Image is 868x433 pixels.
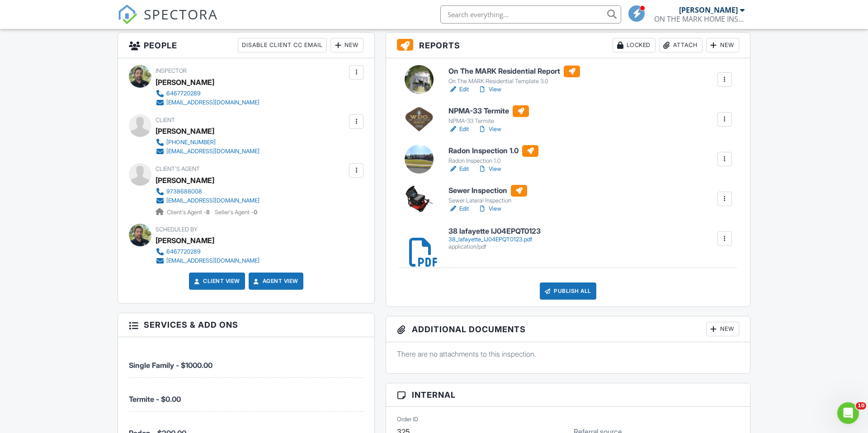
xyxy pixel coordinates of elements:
[215,209,257,216] span: Seller's Agent -
[613,38,656,52] div: Locked
[156,234,214,247] div: [PERSON_NAME]
[166,197,259,204] div: [EMAIL_ADDRESS][DOMAIN_NAME]
[238,38,327,52] div: Disable Client CC Email
[129,378,363,412] li: Service: Termite
[856,402,866,409] span: 10
[440,5,621,24] input: Search everything...
[386,33,750,58] h3: Reports
[206,209,210,216] strong: 8
[706,38,739,52] div: New
[448,243,541,250] div: application/pdf
[837,402,859,424] iframe: Intercom live chat
[478,165,501,174] a: View
[118,12,218,31] a: SPECTORA
[448,145,538,157] h6: Radon Inspection 1.0
[156,117,175,123] span: Client
[156,147,259,156] a: [EMAIL_ADDRESS][DOMAIN_NAME]
[448,66,580,85] a: On The MARK Residential Report On The MARK Residential Template 3.0
[397,415,418,424] label: Order ID
[448,197,527,204] div: Sewer Lateral Inspection
[448,236,541,243] div: 38_lafayette_IJ04EPQT0123.pdf
[679,5,738,14] div: [PERSON_NAME]
[166,90,201,97] div: 6467720289
[397,349,739,359] p: There are no attachments to this inspection.
[166,148,259,155] div: [EMAIL_ADDRESS][DOMAIN_NAME]
[129,395,181,404] span: Termite - $0.00
[448,185,527,197] h6: Sewer Inspection
[166,188,202,195] div: 9738688008
[144,5,218,24] span: SPECTORA
[448,165,469,174] a: Edit
[156,256,259,265] a: [EMAIL_ADDRESS][DOMAIN_NAME]
[166,139,216,146] div: [PHONE_NUMBER]
[448,118,529,125] div: NPMA-33 Termite
[156,67,187,74] span: Inspector
[448,157,538,165] div: Radon Inspection 1.0
[540,282,596,300] div: Publish All
[156,165,200,172] span: Client's Agent
[386,383,750,407] h3: Internal
[129,361,212,370] span: Single Family - $1000.00
[706,322,739,336] div: New
[156,98,259,107] a: [EMAIL_ADDRESS][DOMAIN_NAME]
[156,196,259,205] a: [EMAIL_ADDRESS][DOMAIN_NAME]
[118,33,374,58] h3: People
[448,145,538,165] a: Radon Inspection 1.0 Radon Inspection 1.0
[448,204,469,213] a: Edit
[129,344,363,378] li: Service: Single Family
[448,125,469,134] a: Edit
[448,105,529,117] h6: NPMA-33 Termite
[448,227,541,235] h6: 38 lafayette IJ04EPQT0123
[166,248,201,255] div: 6467720289
[156,124,214,138] div: [PERSON_NAME]
[166,257,259,264] div: [EMAIL_ADDRESS][DOMAIN_NAME]
[156,174,214,187] a: [PERSON_NAME]
[448,185,527,205] a: Sewer Inspection Sewer Lateral Inspection
[156,89,259,98] a: 6467720289
[156,226,198,233] span: Scheduled By
[156,138,259,147] a: [PHONE_NUMBER]
[252,277,298,286] a: Agent View
[167,209,211,216] span: Client's Agent -
[386,316,750,342] h3: Additional Documents
[654,14,745,24] div: ON THE MARK HOME INSPECTIONS
[118,5,137,24] img: The Best Home Inspection Software - Spectora
[448,105,529,125] a: NPMA-33 Termite NPMA-33 Termite
[478,85,501,94] a: View
[118,313,374,337] h3: Services & Add ons
[448,85,469,94] a: Edit
[330,38,363,52] div: New
[448,78,580,85] div: On The MARK Residential Template 3.0
[156,187,259,196] a: 9738688008
[659,38,703,52] div: Attach
[192,277,240,286] a: Client View
[156,75,214,89] div: [PERSON_NAME]
[478,204,501,213] a: View
[156,247,259,256] a: 6467720289
[254,209,257,216] strong: 0
[166,99,259,106] div: [EMAIL_ADDRESS][DOMAIN_NAME]
[448,66,580,77] h6: On The MARK Residential Report
[448,227,541,250] a: 38 lafayette IJ04EPQT0123 38_lafayette_IJ04EPQT0123.pdf application/pdf
[478,125,501,134] a: View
